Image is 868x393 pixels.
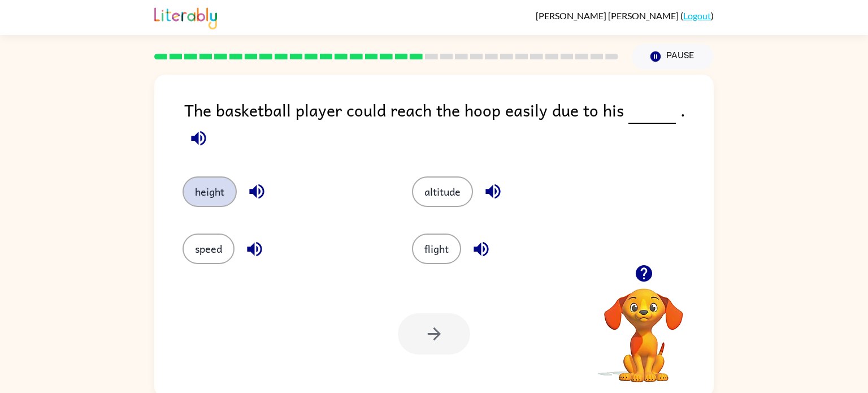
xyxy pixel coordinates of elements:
div: ( ) [536,10,714,21]
button: height [183,176,237,207]
video: Your browser must support playing .mp4 files to use Literably. Please try using another browser. [587,271,700,384]
button: Pause [632,44,714,70]
img: Literably [154,5,217,29]
button: speed [183,234,235,264]
span: [PERSON_NAME] [PERSON_NAME] [536,10,680,21]
div: The basketball player could reach the hoop easily due to his . [184,97,714,154]
button: flight [412,234,461,264]
a: Logout [683,10,711,21]
button: altitude [412,176,473,207]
